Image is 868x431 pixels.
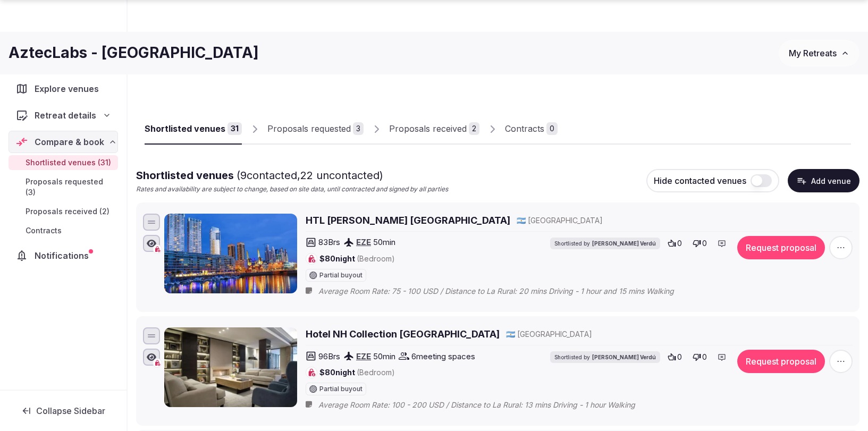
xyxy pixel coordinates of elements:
span: Explore venues [35,82,103,95]
img: Hotel NH Collection Buenos Aires Crillón [164,327,297,407]
span: My Retreats [789,48,837,58]
div: 0 [546,122,558,135]
span: Partial buyout [319,272,363,278]
span: Partial buyout [319,386,363,392]
span: 50 min [373,351,395,362]
button: 🇦🇷 [506,329,515,340]
span: Hide contacted venues [654,175,746,186]
div: 3 [353,122,364,135]
span: 0 [677,238,682,249]
button: 0 [689,350,710,365]
a: Proposals requested3 [267,114,364,145]
a: Proposals requested (3) [9,174,118,200]
a: Proposals received2 [389,114,479,145]
span: [PERSON_NAME] Verdú [592,240,656,247]
a: Explore venues [9,78,118,100]
div: Shortlisted venues [145,122,225,135]
a: Shortlisted venues31 [145,114,242,145]
a: Notifications [9,244,118,267]
span: Proposals requested (3) [26,176,114,198]
div: 31 [227,122,242,135]
span: Notifications [35,249,93,262]
div: Proposals requested [267,122,351,135]
img: HTL Urbano Buenos Aires Hotel [164,214,297,293]
a: HTL [PERSON_NAME] [GEOGRAPHIC_DATA] [306,214,510,227]
span: 🇦🇷 [506,329,515,339]
div: Contracts [505,122,544,135]
a: Proposals received (2) [9,204,118,219]
span: [PERSON_NAME] Verdú [592,353,656,361]
span: (Bedroom) [357,254,395,263]
a: Shortlisted venues (31) [9,155,118,170]
p: Rates and availability are subject to change, based on site data, until contracted and signed by ... [136,185,448,194]
button: 🇦🇷 [517,215,526,226]
span: Compare & book [35,136,104,148]
span: 0 [677,352,682,362]
button: 0 [664,236,685,251]
span: 50 min [373,236,395,248]
a: Contracts0 [505,114,558,145]
span: Average Room Rate: 100 - 200 USD / Distance to La Rural: 13 mins Driving - 1 hour Walking [318,400,656,410]
span: 83 Brs [318,236,340,248]
span: Shortlisted venues [136,169,383,182]
span: Collapse Sidebar [36,405,105,416]
h1: AztecLabs - [GEOGRAPHIC_DATA] [9,43,259,63]
div: Shortlisted by [550,238,660,249]
span: 0 [702,352,707,362]
div: 2 [469,122,479,135]
span: $80 night [319,253,395,264]
a: Contracts [9,223,118,238]
span: 6 meeting spaces [411,351,475,362]
button: My Retreats [779,40,859,66]
span: 0 [702,238,707,249]
a: EZE [356,237,371,247]
span: ( 9 contacted, 22 uncontacted) [237,169,383,182]
span: 🇦🇷 [517,216,526,225]
span: Shortlisted venues (31) [26,157,111,168]
button: Request proposal [737,350,825,373]
span: 96 Brs [318,351,340,362]
div: Shortlisted by [550,351,660,363]
button: Add venue [788,169,859,192]
button: 0 [689,236,710,251]
a: Hotel NH Collection [GEOGRAPHIC_DATA] [306,327,500,341]
span: [GEOGRAPHIC_DATA] [517,329,592,340]
a: EZE [356,351,371,361]
span: [GEOGRAPHIC_DATA] [528,215,603,226]
div: Proposals received [389,122,467,135]
span: Retreat details [35,109,96,122]
span: Proposals received (2) [26,206,109,217]
button: Collapse Sidebar [9,399,118,422]
span: Average Room Rate: 75 - 100 USD / Distance to La Rural: 20 mins Driving - 1 hour and 15 mins Walking [318,286,695,297]
button: 0 [664,350,685,365]
span: (Bedroom) [357,368,395,377]
span: Contracts [26,225,62,236]
span: $80 night [319,367,395,378]
button: Request proposal [737,236,825,259]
